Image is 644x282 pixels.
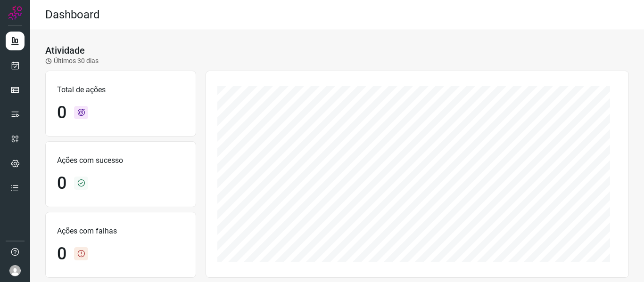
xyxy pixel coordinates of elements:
img: avatar-user-boy.jpg [9,265,21,276]
h1: 0 [57,173,66,193]
p: Ações com falhas [57,226,184,237]
h3: Atividade [45,45,85,56]
img: Logo [8,6,22,20]
p: Ações com sucesso [57,155,184,166]
p: Total de ações [57,84,184,96]
h1: 0 [57,103,66,123]
h2: Dashboard [45,8,100,22]
h1: 0 [57,244,66,264]
p: Últimos 30 dias [45,56,99,66]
